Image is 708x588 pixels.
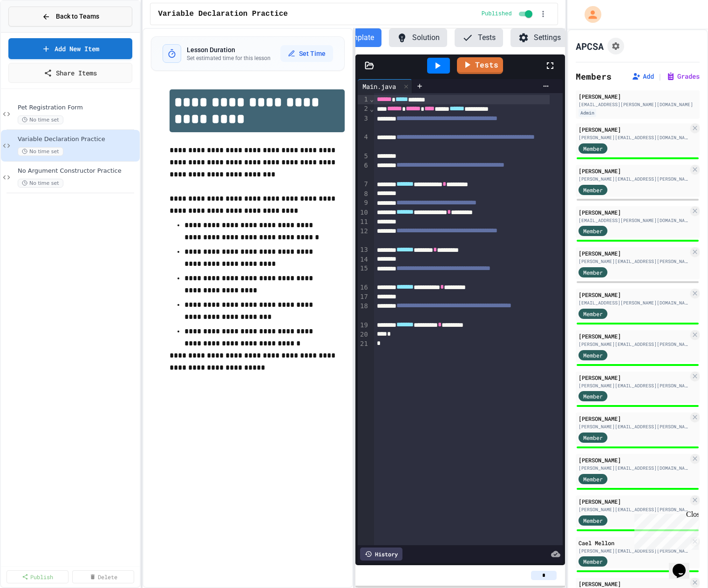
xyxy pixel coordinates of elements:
span: No time set [18,115,63,124]
div: 3 [358,114,369,133]
div: [PERSON_NAME][EMAIL_ADDRESS][DOMAIN_NAME] [579,465,688,472]
span: Back to Teams [56,12,99,21]
span: Member [583,310,603,318]
button: Add [632,72,654,81]
span: Variable Declaration Practice [18,135,138,143]
div: [PERSON_NAME] [579,291,688,299]
div: 18 [358,302,369,321]
a: Share Items [8,63,132,83]
div: Cael Mellon [579,539,688,547]
button: Settings [511,28,568,47]
div: [PERSON_NAME][EMAIL_ADDRESS][PERSON_NAME][DOMAIN_NAME] [579,506,688,513]
button: Solution [389,28,447,47]
div: [PERSON_NAME] [579,497,688,506]
div: 13 [358,245,369,255]
div: 17 [358,292,369,302]
h1: APCSA [576,40,604,53]
div: Main.java [358,81,401,91]
span: No Argument Constructor Practice [18,167,138,175]
span: Member [583,144,603,153]
div: 1 [358,95,369,104]
div: Content is published and visible to students [482,8,534,20]
div: 10 [358,208,369,217]
div: [EMAIL_ADDRESS][PERSON_NAME][DOMAIN_NAME] [579,299,688,306]
button: Set Time [280,45,333,62]
button: Assignment Settings [607,38,624,54]
div: 19 [358,321,369,330]
div: [PERSON_NAME] [579,249,688,257]
span: Member [583,186,603,194]
div: [PERSON_NAME][EMAIL_ADDRESS][DOMAIN_NAME] [579,134,688,141]
div: [PERSON_NAME] [579,456,688,464]
div: 5 [358,152,369,161]
span: Variable Declaration Practice [158,8,287,20]
div: 7 [358,180,369,189]
div: 14 [358,255,369,264]
div: 21 [358,339,369,349]
iframe: chat widget [631,510,699,550]
span: Member [583,351,603,359]
div: History [360,547,402,561]
div: 9 [358,198,369,208]
div: [PERSON_NAME][EMAIL_ADDRESS][PERSON_NAME][DOMAIN_NAME] [579,382,688,389]
div: 8 [358,189,369,199]
div: [PERSON_NAME] [579,373,688,382]
span: No time set [18,179,63,188]
div: Admin [579,109,596,117]
h3: Lesson Duration [187,45,271,54]
span: Member [583,268,603,277]
div: [EMAIL_ADDRESS][PERSON_NAME][DOMAIN_NAME] [579,101,697,108]
span: No time set [18,147,63,156]
div: Main.java [358,79,412,93]
span: | [658,71,662,82]
div: [PERSON_NAME] [579,167,688,175]
span: Member [583,475,603,483]
button: Back to Teams [8,7,132,27]
div: 2 [358,104,369,114]
div: 6 [358,161,369,180]
div: [PERSON_NAME][EMAIL_ADDRESS][PERSON_NAME][DOMAIN_NAME] [579,423,688,430]
button: Grades [666,72,700,81]
h2: Members [576,70,612,83]
div: 20 [358,330,369,339]
span: Member [583,433,603,442]
div: [PERSON_NAME] [579,414,688,423]
span: Published [482,10,512,18]
div: [PERSON_NAME][EMAIL_ADDRESS][PERSON_NAME][DOMAIN_NAME] [579,547,688,554]
div: [PERSON_NAME] [579,580,688,588]
span: Member [583,392,603,400]
span: Pet Registration Form [18,104,138,112]
div: [PERSON_NAME][EMAIL_ADDRESS][PERSON_NAME][DOMAIN_NAME] [579,258,688,265]
iframe: chat widget [669,551,699,579]
div: [EMAIL_ADDRESS][PERSON_NAME][DOMAIN_NAME] [579,217,688,224]
div: 15 [358,264,369,283]
a: Delete [72,570,134,583]
div: 12 [358,227,369,246]
a: Add New Item [8,38,132,59]
div: 16 [358,283,369,292]
span: Fold line [369,95,374,103]
button: Template [336,28,381,47]
span: Member [583,227,603,235]
div: [PERSON_NAME] [579,92,697,101]
span: Fold line [369,105,374,113]
div: [PERSON_NAME] [579,332,688,340]
div: [PERSON_NAME] [579,125,688,134]
div: 4 [358,133,369,152]
div: [PERSON_NAME][EMAIL_ADDRESS][PERSON_NAME][DOMAIN_NAME] [579,341,688,348]
a: Tests [457,57,503,74]
div: 11 [358,217,369,227]
span: Member [583,557,603,566]
div: Chat with us now!Close [4,4,64,59]
div: My Account [575,4,604,25]
button: Tests [455,28,503,47]
div: [PERSON_NAME][EMAIL_ADDRESS][PERSON_NAME][DOMAIN_NAME] [579,176,688,182]
div: [PERSON_NAME] [579,208,688,216]
span: Member [583,516,603,525]
p: Set estimated time for this lesson [187,54,271,62]
a: Publish [7,570,68,583]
